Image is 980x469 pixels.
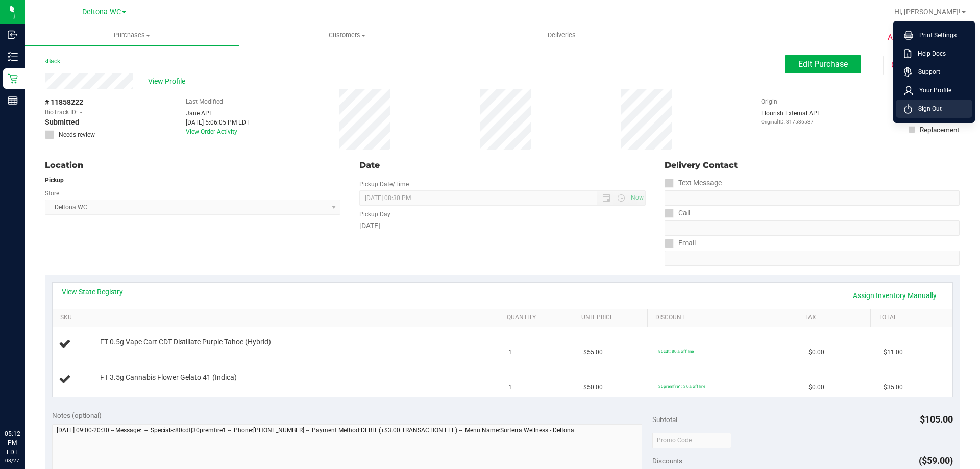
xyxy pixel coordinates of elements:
[8,52,18,62] inline-svg: Inventory
[45,177,64,184] strong: Pickup
[186,128,237,135] a: View Order Activity
[45,108,78,117] span: BioTrack ID:
[148,76,189,87] span: View Profile
[761,109,819,126] div: Flourish External API
[24,24,239,46] a: Purchases
[884,348,903,357] span: $11.00
[581,314,644,322] a: Unit Price
[534,31,590,40] span: Deliveries
[100,373,237,382] span: FT 3.5g Cannabis Flower Gelato 41 (Indica)
[846,287,943,304] a: Assign Inventory Manually
[240,31,454,40] span: Customers
[912,67,940,77] span: Support
[665,159,960,171] div: Delivery Contact
[904,48,968,59] a: Help Docs
[60,314,495,322] a: SKU
[100,337,271,347] span: FT 0.5g Vape Cart CDT Distillate Purple Tahoe (Hybrid)
[896,100,972,118] li: Sign Out
[359,210,390,219] label: Pickup Day
[888,32,950,43] span: Awaiting Payment
[658,349,694,354] span: 80cdt: 80% off line
[454,24,669,46] a: Deliveries
[45,97,83,108] span: # 11858222
[912,48,946,59] span: Help Docs
[508,348,512,357] span: 1
[508,383,512,392] span: 1
[904,67,968,77] a: Support
[8,73,18,84] inline-svg: Retail
[884,383,903,392] span: $35.00
[761,97,777,106] label: Origin
[804,314,867,322] a: Tax
[655,314,792,322] a: Discount
[785,55,861,73] button: Edit Purchase
[761,118,819,126] p: Original ID: 317536537
[808,383,824,392] span: $0.00
[186,118,250,127] div: [DATE] 5:06:05 PM EDT
[665,220,960,236] input: Format: (999) 999-9999
[798,59,848,69] span: Edit Purchase
[665,206,690,220] label: Call
[59,130,95,139] span: Needs review
[808,348,824,357] span: $0.00
[52,411,102,419] span: Notes (optional)
[919,455,953,466] span: ($59.00)
[82,8,121,16] span: Deltona WC
[5,457,20,464] p: 08/27
[8,95,18,106] inline-svg: Reports
[920,125,959,135] div: Replacement
[186,109,250,118] div: Jane API
[878,314,941,322] a: Total
[913,30,957,40] span: Print Settings
[894,8,961,16] span: Hi, [PERSON_NAME]!
[359,220,645,231] div: [DATE]
[80,108,82,117] span: -
[920,414,953,425] span: $105.00
[883,56,960,75] button: Cancel Purchase
[507,314,569,322] a: Quantity
[912,104,942,114] span: Sign Out
[45,189,59,198] label: Store
[186,97,223,106] label: Last Modified
[652,433,731,448] input: Promo Code
[5,429,20,457] p: 05:12 PM EDT
[239,24,454,46] a: Customers
[24,31,239,40] span: Purchases
[658,384,705,389] span: 30premfire1: 30% off line
[45,117,79,128] span: Submitted
[583,348,603,357] span: $55.00
[913,85,951,95] span: Your Profile
[665,190,960,206] input: Format: (999) 999-9999
[359,159,645,171] div: Date
[45,159,340,171] div: Location
[8,30,18,40] inline-svg: Inbound
[62,287,123,297] a: View State Registry
[583,383,603,392] span: $50.00
[652,415,677,424] span: Subtotal
[665,236,696,251] label: Email
[665,176,722,190] label: Text Message
[45,58,60,65] a: Back
[359,180,409,189] label: Pickup Date/Time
